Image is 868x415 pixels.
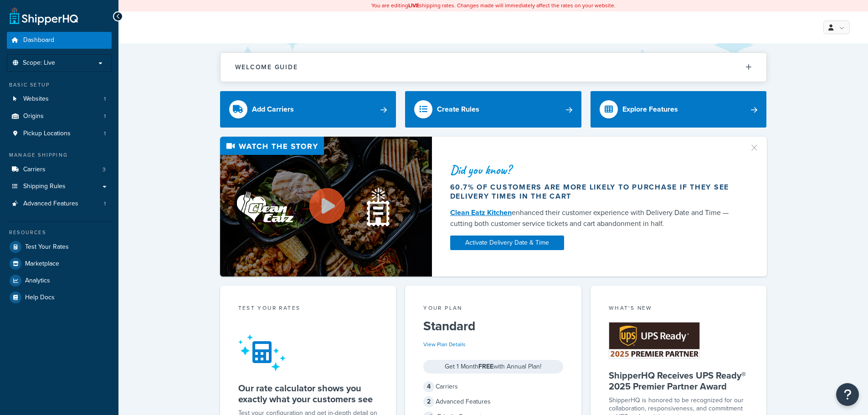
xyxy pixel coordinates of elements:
[7,91,112,108] li: Websites
[7,151,112,159] div: Manage Shipping
[23,36,54,44] span: Dashboard
[235,64,298,71] h2: Welcome Guide
[25,243,69,251] span: Test Your Rates
[25,294,55,302] span: Help Docs
[7,256,112,272] a: Marketplace
[7,125,112,142] li: Pickup Locations
[7,125,112,142] a: Pickup Locations1
[423,304,563,314] div: Your Plan
[104,113,106,120] span: 1
[7,272,112,289] a: Analytics
[25,260,59,268] span: Marketplace
[437,103,479,116] div: Create Rules
[220,91,396,128] a: Add Carriers
[7,108,112,125] li: Origins
[423,360,563,374] div: Get 1 Month with Annual Plan!
[7,289,112,306] a: Help Docs
[405,91,581,128] a: Create Rules
[7,91,112,108] a: Websites1
[7,178,112,195] a: Shipping Rules
[23,183,66,190] span: Shipping Rules
[104,95,106,103] span: 1
[7,195,112,212] li: Advanced Features
[23,95,49,103] span: Websites
[104,130,106,138] span: 1
[423,319,563,333] h5: Standard
[609,370,749,392] h5: ShipperHQ Receives UPS Ready® 2025 Premier Partner Award
[23,59,55,67] span: Scope: Live
[7,161,112,178] li: Carriers
[423,340,466,348] a: View Plan Details
[450,164,738,176] div: Did you know?
[23,130,71,138] span: Pickup Locations
[450,207,512,218] a: Clean Eatz Kitchen
[7,239,112,255] a: Test Your Rates
[423,380,563,393] div: Carriers
[238,304,378,314] div: Test your rates
[450,183,738,201] div: 60.7% of customers are more likely to purchase if they see delivery times in the cart
[103,166,106,174] span: 3
[7,195,112,212] a: Advanced Features1
[25,277,50,285] span: Analytics
[7,81,112,89] div: Basic Setup
[423,381,434,392] span: 4
[220,137,432,277] img: Video thumbnail
[591,91,767,128] a: Explore Features
[609,304,749,314] div: What's New
[23,166,46,174] span: Carriers
[7,32,112,49] a: Dashboard
[450,236,564,250] a: Activate Delivery Date & Time
[23,200,78,208] span: Advanced Features
[7,161,112,178] a: Carriers3
[423,396,434,407] span: 2
[252,103,294,116] div: Add Carriers
[7,108,112,125] a: Origins1
[408,1,419,10] b: LIVE
[423,395,563,408] div: Advanced Features
[622,103,678,116] div: Explore Features
[238,383,378,405] h5: Our rate calculator shows you exactly what your customers see
[836,383,859,406] button: Open Resource Center
[478,362,493,371] strong: FREE
[450,207,738,229] div: enhanced their customer experience with Delivery Date and Time — cutting both customer service ti...
[7,229,112,236] div: Resources
[104,200,106,208] span: 1
[23,113,44,120] span: Origins
[221,53,766,82] button: Welcome Guide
